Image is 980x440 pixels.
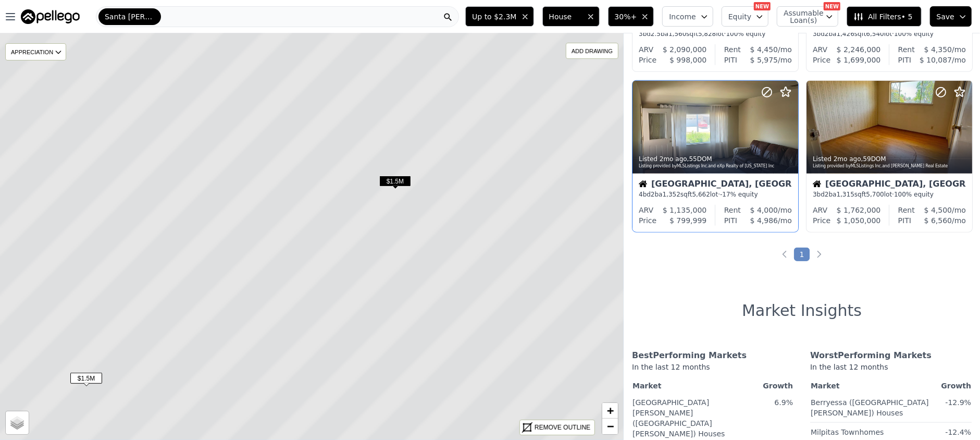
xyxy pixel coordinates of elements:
[737,215,792,226] div: /mo
[639,55,656,65] div: Price
[811,424,884,437] a: Milpitas Townhomes
[813,215,830,226] div: Price
[945,398,971,407] span: -12.9%
[662,6,713,27] button: Income
[837,45,881,54] span: $ 2,246,000
[639,180,647,188] img: House
[784,9,817,24] span: Assumable Loan(s)
[70,373,102,388] div: $1.5M
[837,191,854,198] span: 1,315
[472,11,516,22] span: Up to $2.3M
[737,55,792,65] div: /mo
[663,45,707,54] span: $ 2,090,000
[924,45,952,54] span: $ 4,350
[632,349,793,362] div: Best Performing Markets
[774,398,793,407] span: 6.9%
[105,11,155,22] span: Santa [PERSON_NAME]
[750,206,778,214] span: $ 4,000
[724,55,737,65] div: PITI
[898,44,915,55] div: Rent
[915,44,966,55] div: /mo
[632,394,725,439] a: [GEOGRAPHIC_DATA][PERSON_NAME] ([GEOGRAPHIC_DATA][PERSON_NAME]) Houses
[741,205,792,215] div: /mo
[660,155,687,163] time: 2025-06-28 04:15
[750,45,778,54] span: $ 4,450
[777,6,838,27] button: Assumable Loan(s)
[813,30,966,38] div: 3 bd 2 ba sqft lot · 100% equity
[920,56,952,64] span: $ 10,087
[639,180,792,190] div: [GEOGRAPHIC_DATA], [GEOGRAPHIC_DATA]
[607,420,614,433] span: −
[924,206,952,214] span: $ 4,500
[624,249,980,260] ul: Pagination
[663,191,680,198] span: 1,352
[639,30,792,38] div: 3 bd 2.5 ba sqft lot · 100% equity
[813,155,967,163] div: Listed , 59 DOM
[811,394,929,418] a: Berryessa ([GEOGRAPHIC_DATA][PERSON_NAME]) Houses
[465,6,534,27] button: Up to $2.3M
[639,163,793,169] div: Listing provided by MLSListings Inc. and eXp Realty of [US_STATE] Inc
[911,215,966,226] div: /mo
[813,205,827,215] div: ARV
[607,404,614,417] span: +
[837,56,881,64] span: $ 1,699,000
[379,176,411,187] span: $1.5M
[639,155,793,163] div: Listed , 55 DOM
[5,43,66,60] div: APPRECIATION
[608,6,654,27] button: 30%+
[549,11,582,22] span: House
[632,378,762,393] th: Market
[741,44,792,55] div: /mo
[639,44,653,55] div: ARV
[750,216,778,225] span: $ 4,986
[813,55,830,65] div: Price
[847,6,921,27] button: All Filters• 5
[810,362,972,378] div: In the last 12 months
[754,2,771,10] div: NEW
[813,190,966,199] div: 3 bd 2 ba sqft lot · 100% equity
[794,248,810,261] a: Page 1 is your current page
[898,215,911,226] div: PITI
[639,205,653,215] div: ARV
[834,155,861,163] time: 2025-06-24 08:00
[21,9,80,24] img: Pellego
[837,206,881,214] span: $ 1,762,000
[813,44,827,55] div: ARV
[639,190,792,199] div: 4 bd 2 ba sqft lot · -17% equity
[837,216,881,225] span: $ 1,050,000
[663,206,707,214] span: $ 1,135,000
[615,11,637,22] span: 30%+
[669,11,696,22] span: Income
[810,349,972,362] div: Worst Performing Markets
[742,301,862,320] h1: Market Insights
[632,80,798,233] a: Listed 2mo ago,55DOMListing provided byMLSListings Inc.and eXp Realty of [US_STATE] IncHouse[GEOG...
[813,163,967,169] div: Listing provided by MLSListings Inc. and [PERSON_NAME] Real Estate
[937,11,954,22] span: Save
[602,403,618,419] a: Zoom in
[724,215,737,226] div: PITI
[566,43,618,58] div: ADD DRAWING
[898,55,911,65] div: PITI
[728,11,751,22] span: Equity
[632,362,793,378] div: In the last 12 months
[813,180,966,190] div: [GEOGRAPHIC_DATA], [GEOGRAPHIC_DATA]
[779,249,790,260] a: Previous page
[750,56,778,64] span: $ 5,975
[669,56,706,64] span: $ 998,000
[692,191,710,198] span: 5,662
[535,423,590,432] div: REMOVE OUTLINE
[915,205,966,215] div: /mo
[866,30,884,38] span: 6,540
[853,11,912,22] span: All Filters • 5
[810,378,940,393] th: Market
[762,378,793,393] th: Growth
[924,216,952,225] span: $ 6,560
[911,55,966,65] div: /mo
[940,378,972,393] th: Growth
[945,428,971,436] span: -12.4%
[722,6,768,27] button: Equity
[930,6,972,27] button: Save
[813,180,821,188] img: House
[668,30,686,38] span: 1,560
[806,80,972,233] a: Listed 2mo ago,59DOMListing provided byMLSListings Inc.and [PERSON_NAME] Real EstateHouse[GEOGRAP...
